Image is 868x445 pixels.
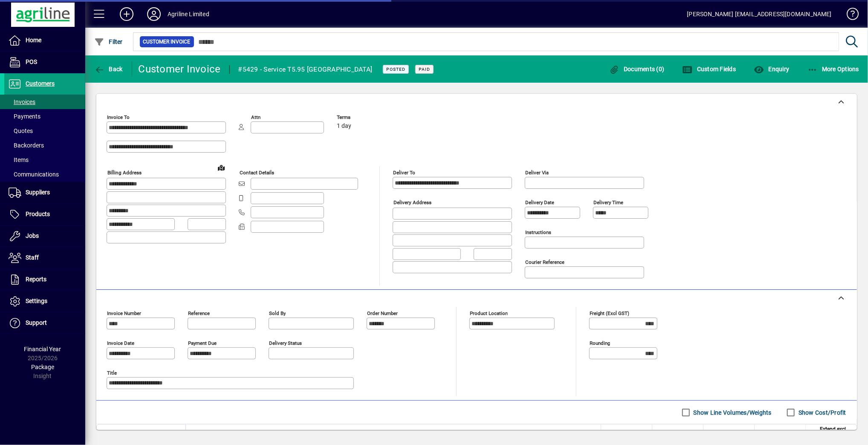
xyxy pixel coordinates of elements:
[191,429,217,439] span: Description
[26,189,50,196] span: Suppliers
[4,225,85,247] a: Jobs
[26,80,55,87] span: Customers
[525,229,551,235] mat-label: Instructions
[337,123,351,130] span: 1 day
[525,199,554,205] mat-label: Delivery date
[140,6,168,22] button: Profile
[107,114,130,120] mat-label: Invoice To
[9,113,41,120] span: Payments
[143,38,191,46] span: Customer Invoice
[386,66,405,72] span: Posted
[680,61,738,77] button: Custom Fields
[24,346,61,353] span: Financial Year
[525,170,549,176] mat-label: Deliver via
[9,171,59,178] span: Communications
[4,52,85,73] a: POS
[590,340,610,346] mat-label: Rounding
[188,340,217,346] mat-label: Payment due
[9,127,33,134] span: Quotes
[9,156,29,163] span: Items
[269,340,302,346] mat-label: Delivery status
[26,276,46,283] span: Reports
[26,254,39,261] span: Staff
[4,153,85,167] a: Items
[4,182,85,203] a: Suppliers
[687,7,832,21] div: [PERSON_NAME] [EMAIL_ADDRESS][DOMAIN_NAME]
[188,310,210,316] mat-label: Reference
[94,38,123,45] span: Filter
[805,61,862,77] button: More Options
[419,66,430,72] span: Paid
[107,340,134,346] mat-label: Invoice date
[26,298,47,304] span: Settings
[752,61,791,77] button: Enquiry
[113,6,140,22] button: Add
[609,66,665,72] span: Documents (0)
[692,408,772,417] label: Show Line Volumes/Weights
[811,425,846,443] span: Extend excl GST ($)
[393,170,415,176] mat-label: Deliver To
[4,109,85,124] a: Payments
[783,429,800,439] span: GST ($)
[797,408,846,417] label: Show Cost/Profit
[4,247,85,269] a: Staff
[525,259,564,265] mat-label: Courier Reference
[4,269,85,290] a: Reports
[9,142,44,149] span: Backorders
[238,63,373,76] div: #5429 - Service T5.95 [GEOGRAPHIC_DATA]
[659,429,698,439] span: Rate excl GST ($)
[4,124,85,138] a: Quotes
[807,66,859,72] span: More Options
[607,61,667,77] button: Documents (0)
[269,310,286,316] mat-label: Sold by
[92,34,125,49] button: Filter
[168,7,209,21] div: Agriline Limited
[107,310,141,316] mat-label: Invoice number
[107,429,118,439] span: Item
[9,98,35,105] span: Invoices
[4,138,85,153] a: Backorders
[26,58,37,65] span: POS
[4,167,85,182] a: Communications
[139,62,221,76] div: Customer Invoice
[31,364,54,370] span: Package
[4,312,85,334] a: Support
[590,310,629,316] mat-label: Freight (excl GST)
[214,161,228,174] a: View on map
[4,30,85,51] a: Home
[26,319,47,326] span: Support
[367,310,398,316] mat-label: Order number
[26,232,39,239] span: Jobs
[85,61,132,77] app-page-header-button: Back
[107,370,117,376] mat-label: Title
[470,310,508,316] mat-label: Product location
[631,429,647,439] span: Supply
[840,2,857,29] a: Knowledge Base
[26,211,50,217] span: Products
[4,291,85,312] a: Settings
[720,429,749,439] span: Discount (%)
[92,61,125,77] button: Back
[4,204,85,225] a: Products
[337,115,388,120] span: Terms
[593,199,623,205] mat-label: Delivery time
[26,37,41,43] span: Home
[754,66,789,72] span: Enquiry
[94,66,123,72] span: Back
[683,66,736,72] span: Custom Fields
[251,114,260,120] mat-label: Attn
[4,95,85,109] a: Invoices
